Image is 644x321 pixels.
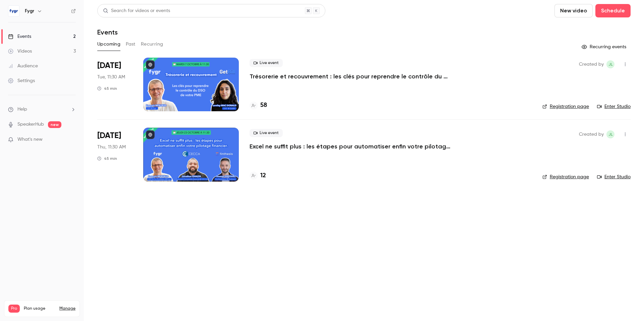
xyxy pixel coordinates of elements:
a: SpeakerHub [17,121,44,128]
span: Created by [579,130,604,138]
span: Live event [250,129,283,137]
a: Excel ne suffit plus : les étapes pour automatiser enfin votre pilotage financier. [250,142,451,150]
span: Jl [608,60,613,68]
a: Registration page [542,103,589,110]
a: Registration page [542,174,589,180]
a: Trésorerie et recouvrement : les clés pour reprendre le contrôle du DSO de votre PME [250,72,451,80]
span: Live event [250,59,283,67]
button: New video [554,4,593,17]
div: 45 min [97,86,117,91]
h6: Fygr [25,8,34,14]
span: Created by [579,60,604,68]
div: Settings [8,77,35,84]
span: Tue, 11:30 AM [97,74,125,80]
div: 45 min [97,156,117,161]
h4: 58 [260,101,267,110]
span: Julie le Blanc [606,60,614,68]
li: help-dropdown-opener [8,106,76,113]
a: Enter Studio [597,103,631,110]
span: Plan usage [24,306,55,311]
span: Thu, 11:30 AM [97,144,126,150]
a: Enter Studio [597,174,631,180]
span: Help [17,106,27,113]
button: Schedule [595,4,631,17]
button: Past [126,39,136,50]
a: Manage [59,306,75,311]
h4: 12 [260,171,266,180]
a: 12 [250,171,266,180]
span: [DATE] [97,130,121,141]
div: Videos [8,48,32,55]
span: Pro [8,305,20,313]
a: 58 [250,101,267,110]
iframe: Noticeable Trigger [68,137,76,143]
div: Audience [8,63,38,69]
span: [DATE] [97,60,121,71]
img: Fygr [8,6,19,16]
button: Recurring [141,39,163,50]
h1: Events [97,28,118,36]
span: What's new [17,136,43,143]
span: new [48,121,61,128]
div: Oct 7 Tue, 11:30 AM (Europe/Paris) [97,58,132,111]
span: Jl [608,130,613,138]
button: Recurring events [579,42,631,52]
div: Events [8,33,31,40]
div: Search for videos or events [103,7,170,14]
div: Oct 23 Thu, 11:30 AM (Europe/Paris) [97,128,132,181]
button: Upcoming [97,39,120,50]
span: Julie le Blanc [606,130,614,138]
